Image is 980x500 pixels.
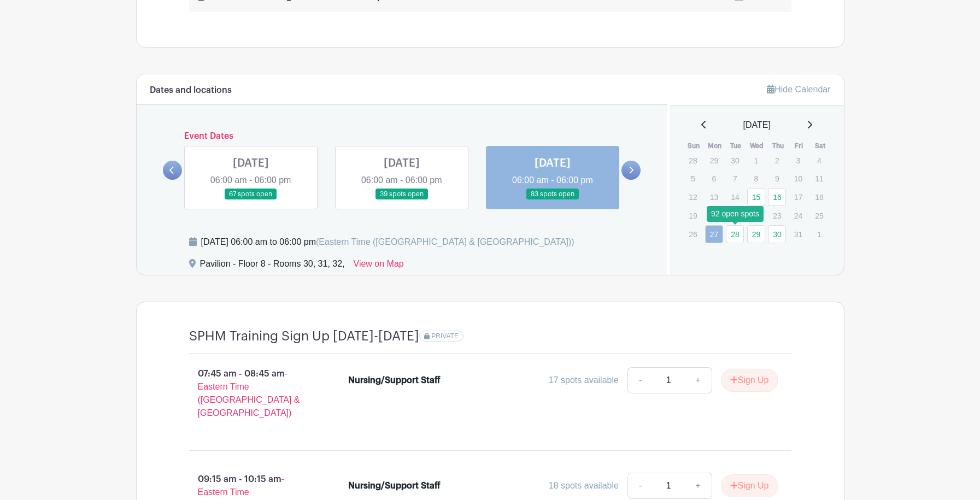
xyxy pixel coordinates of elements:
p: 5 [684,170,702,187]
span: [DATE] [743,119,771,132]
th: Sun [683,140,705,151]
p: 29 [705,152,723,169]
div: 18 spots available [549,479,619,492]
div: 17 spots available [549,374,619,387]
h6: Event Dates [182,131,622,142]
th: Fri [789,140,810,151]
p: 2 [768,152,786,169]
a: 29 [747,225,765,243]
a: + [684,367,712,393]
p: 7 [726,170,744,187]
p: 23 [768,207,786,224]
p: 8 [747,170,765,187]
p: 14 [726,189,744,205]
button: Sign Up [721,369,778,392]
p: 28 [684,152,702,169]
a: View on Map [354,257,404,275]
a: - [627,473,653,499]
a: 27 [705,225,723,243]
p: 30 [726,152,744,169]
span: - Eastern Time ([GEOGRAPHIC_DATA] & [GEOGRAPHIC_DATA]) [198,369,300,417]
p: 31 [789,226,807,243]
a: 16 [768,188,786,206]
p: 4 [810,152,828,169]
p: 12 [684,189,702,205]
p: 10 [789,170,807,187]
div: Nursing/Support Staff [348,479,441,492]
p: 1 [810,226,828,243]
p: 25 [810,207,828,224]
h4: SPHM Training Sign Up [DATE]-[DATE] [189,328,419,344]
p: 1 [747,152,765,169]
h6: Dates and locations [150,85,232,96]
th: Tue [725,140,747,151]
p: 11 [810,170,828,187]
p: 6 [705,170,723,187]
a: 30 [768,225,786,243]
th: Wed [747,140,768,151]
p: 3 [789,152,807,169]
span: (Eastern Time ([GEOGRAPHIC_DATA] & [GEOGRAPHIC_DATA])) [316,237,574,246]
button: Sign Up [721,474,778,497]
div: 92 open spots [707,206,764,222]
div: Pavilion - Floor 8 - Rooms 30, 31, 32, [200,257,345,275]
th: Thu [767,140,789,151]
span: PRIVATE [431,332,459,340]
th: Sat [809,140,831,151]
p: 20 [705,207,723,224]
p: 18 [810,189,828,205]
div: [DATE] 06:00 am to 06:00 pm [201,236,574,249]
a: + [684,473,712,499]
p: 9 [768,170,786,187]
a: - [627,367,653,393]
p: 24 [789,207,807,224]
a: 15 [747,188,765,206]
p: 13 [705,189,723,205]
a: Hide Calendar [767,85,830,94]
a: 28 [726,225,744,243]
p: 07:45 am - 08:45 am [172,363,331,424]
div: Nursing/Support Staff [348,374,441,387]
p: 19 [684,207,702,224]
p: 17 [789,189,807,205]
p: 26 [684,226,702,243]
th: Mon [705,140,726,151]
